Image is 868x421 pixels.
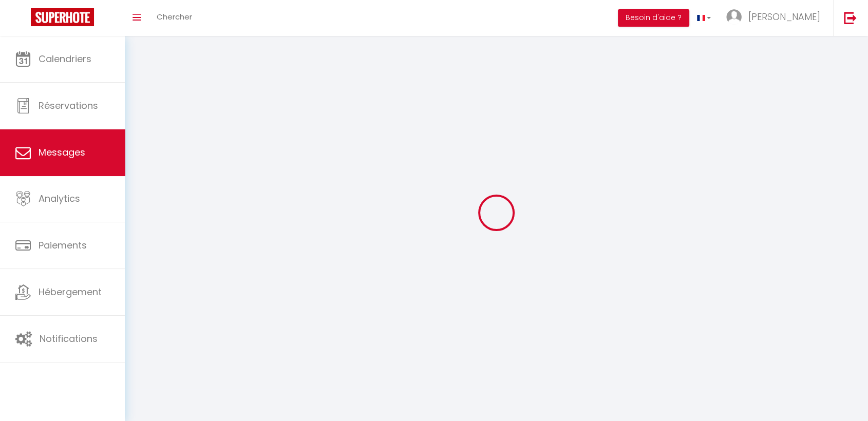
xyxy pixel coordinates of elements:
img: Super Booking [31,8,94,26]
button: Ouvrir le widget de chat LiveChat [8,4,39,35]
span: Hébergement [39,285,102,298]
span: Chercher [157,11,192,22]
button: Besoin d'aide ? [618,9,689,27]
span: Paiements [39,239,87,252]
span: Messages [39,146,85,159]
span: [PERSON_NAME] [748,10,820,23]
span: Notifications [40,332,98,345]
img: logout [844,11,857,24]
span: Calendriers [39,52,91,65]
span: Analytics [39,192,80,205]
img: ... [726,9,742,25]
span: Réservations [39,99,98,112]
